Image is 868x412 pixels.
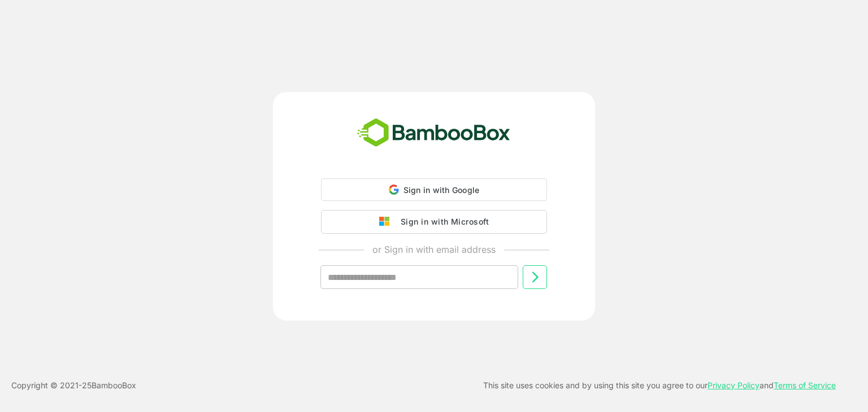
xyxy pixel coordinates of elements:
[372,243,496,256] p: or Sign in with email address
[483,379,836,392] p: This site uses cookies and by using this site you agree to our and
[708,380,759,390] a: Privacy Policy
[321,210,547,234] button: Sign in with Microsoft
[321,178,547,201] div: Sign in with Google
[403,185,480,195] span: Sign in with Google
[351,115,517,152] img: bamboobox
[774,380,836,390] a: Terms of Service
[379,217,395,227] img: google
[11,379,136,392] p: Copyright © 2021- 25 BambooBox
[395,214,489,229] div: Sign in with Microsoft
